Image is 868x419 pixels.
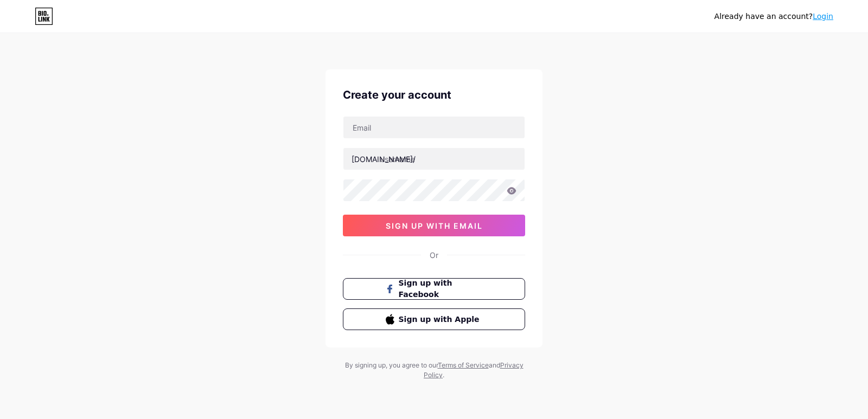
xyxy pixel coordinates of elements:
[813,12,833,21] a: Login
[399,278,483,300] span: Sign up with Facebook
[342,360,526,380] div: By signing up, you agree to our and .
[343,148,525,170] input: username
[343,117,525,138] input: Email
[714,11,833,22] div: Already have an account?
[430,249,438,261] div: Or
[343,308,525,330] button: Sign up with Apple
[399,314,483,325] span: Sign up with Apple
[343,87,525,103] div: Create your account
[438,361,489,369] a: Terms of Service
[343,278,525,300] button: Sign up with Facebook
[352,153,416,165] div: [DOMAIN_NAME]/
[386,221,483,230] span: sign up with email
[343,215,525,236] button: sign up with email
